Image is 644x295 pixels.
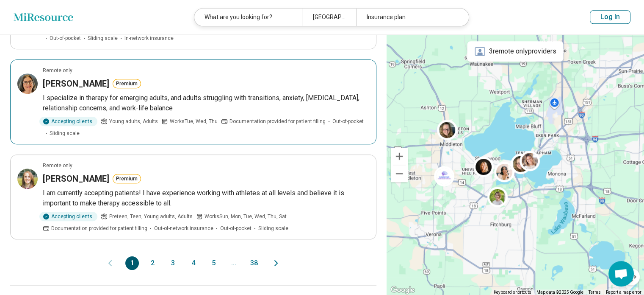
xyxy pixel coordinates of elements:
[88,34,118,42] span: Sliding scale
[207,256,220,270] button: 5
[229,118,326,125] span: Documentation provided for patient filling
[332,118,364,125] span: Out-of-pocket
[247,256,261,270] button: 38
[227,256,240,270] span: ...
[170,118,218,125] span: Works Tue, Wed, Thu
[50,34,81,42] span: Out-of-pocket
[109,213,193,220] span: Preteen, Teen, Young adults, Adults
[125,256,139,270] button: 1
[43,162,72,169] p: Remote only
[391,148,408,165] button: Zoom in
[50,129,80,137] span: Sliding scale
[467,41,563,62] div: 3 remote only providers
[271,256,281,270] button: Next page
[590,10,630,24] button: Log In
[113,174,141,183] button: Premium
[146,256,159,270] button: 2
[205,213,287,220] span: Works Sun, Mon, Tue, Wed, Thu, Sat
[43,188,369,208] p: I am currently accepting patients! I have experience working with athletes at all levels and beli...
[166,256,180,270] button: 3
[113,79,141,88] button: Premium
[51,225,147,232] span: Documentation provided for patient filling
[356,8,464,26] div: Insurance plan
[606,290,641,295] a: Report a map error
[154,225,213,232] span: Out-of-network insurance
[186,256,200,270] button: 4
[105,256,115,270] button: Previous page
[124,34,174,42] span: In-network insurance
[608,261,634,287] div: Open chat
[391,165,408,182] button: Zoom out
[536,290,583,295] span: Map data ©2025 Google
[220,225,252,232] span: Out-of-pocket
[39,117,97,126] div: Accepting clients
[302,8,356,26] div: [GEOGRAPHIC_DATA], [GEOGRAPHIC_DATA]
[109,118,158,125] span: Young adults, Adults
[43,67,72,74] p: Remote only
[39,212,97,221] div: Accepting clients
[194,8,302,26] div: What are you looking for?
[589,290,601,295] a: Terms (opens in new tab)
[43,78,109,90] h3: [PERSON_NAME]
[43,173,109,185] h3: [PERSON_NAME]
[258,225,288,232] span: Sliding scale
[43,93,369,113] p: I specialize in therapy for emerging adults, and adults struggling with transitions, anxiety, [ME...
